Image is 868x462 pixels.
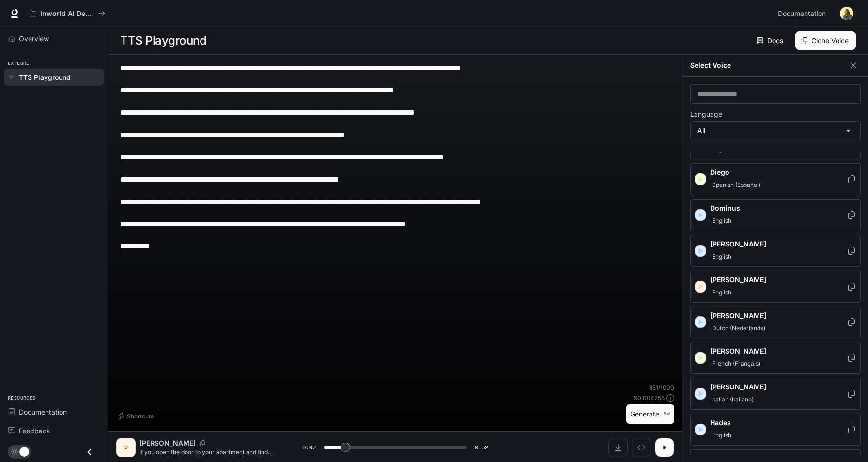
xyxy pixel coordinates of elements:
[710,346,847,356] p: [PERSON_NAME]
[847,354,856,362] button: Copy Voice ID
[847,211,856,219] button: Copy Voice ID
[78,442,100,462] button: Close drawer
[837,4,856,23] button: User avatar
[710,394,756,405] span: Italian (Italiano)
[710,287,733,298] span: English
[710,275,847,285] p: [PERSON_NAME]
[120,31,206,50] h1: TTS Playground
[710,215,733,227] span: English
[25,4,109,23] button: All workspaces
[19,426,50,436] span: Feedback
[847,175,856,183] button: Copy Voice ID
[139,448,279,456] p: If you open the door to your apartment and find yourself in an empty restaurant, do not leave. Yo...
[4,422,104,439] a: Feedback
[19,72,71,82] span: TTS Playground
[663,411,670,417] p: ⌘⏎
[626,404,674,424] button: Generate⌘⏎
[139,438,196,448] p: [PERSON_NAME]
[4,403,104,420] a: Documentation
[755,31,787,50] a: Docs
[710,168,847,177] p: Diego
[710,179,762,191] span: Spanish (Español)
[847,283,856,291] button: Copy Voice ID
[710,358,762,370] span: French (Français)
[710,251,733,262] span: English
[710,323,767,334] span: Dutch (Nederlands)
[19,446,29,457] span: Dark mode toggle
[116,408,157,424] button: Shortcuts
[19,407,67,417] span: Documentation
[710,430,733,441] span: English
[847,426,856,433] button: Copy Voice ID
[4,69,104,86] a: TTS Playground
[710,418,847,428] p: Hades
[691,122,860,140] div: All
[4,30,104,47] a: Overview
[649,384,674,392] p: 851 / 1000
[774,4,833,23] a: Documentation
[40,10,94,18] p: Inworld AI Demos
[196,440,209,446] button: Copy Voice ID
[778,8,826,20] span: Documentation
[634,394,665,402] p: $ 0.004255
[847,390,856,398] button: Copy Voice ID
[840,7,853,20] img: User avatar
[847,247,856,255] button: Copy Voice ID
[118,440,134,455] div: D
[608,438,628,457] button: Download audio
[847,318,856,326] button: Copy Voice ID
[710,382,847,392] p: [PERSON_NAME]
[19,33,49,44] span: Overview
[690,111,722,118] p: Language
[710,239,847,249] p: [PERSON_NAME]
[475,443,488,452] span: 0:52
[710,203,847,213] p: Dominus
[302,443,316,452] span: 0:07
[632,438,651,457] button: Inspect
[795,31,856,50] button: Clone Voice
[710,311,847,321] p: [PERSON_NAME]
